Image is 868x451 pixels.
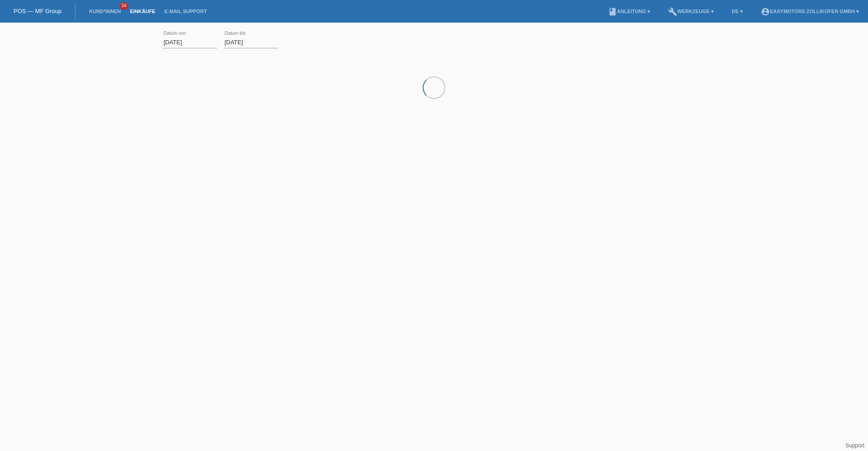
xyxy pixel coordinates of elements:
[727,9,747,14] a: DE ▾
[756,9,863,14] a: account_circleEasymotors Zollikofen GmbH ▾
[160,9,212,14] a: E-Mail Support
[14,8,61,14] a: POS — MF Group
[845,442,864,449] a: Support
[604,9,655,14] a: bookAnleitung ▾
[668,7,677,16] i: build
[664,9,718,14] a: buildWerkzeuge ▾
[85,9,125,14] a: Kund*innen
[761,7,770,16] i: account_circle
[608,7,617,16] i: book
[120,2,128,10] span: 34
[125,9,160,14] a: Einkäufe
